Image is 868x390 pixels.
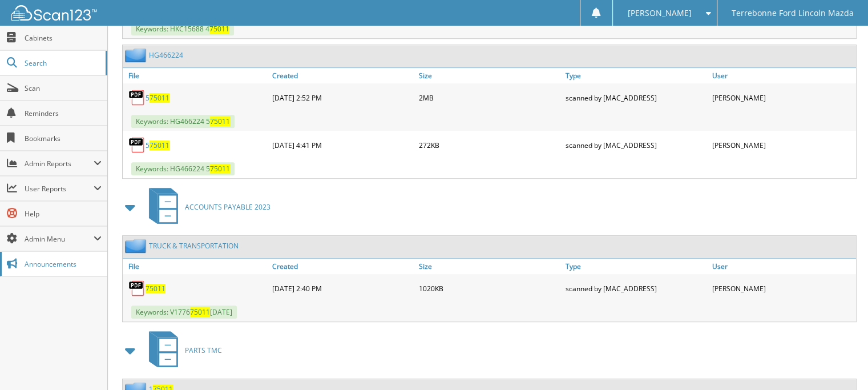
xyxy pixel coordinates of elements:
div: 2MB [416,86,563,109]
span: Keywords: HG466224 5 [131,115,235,128]
a: 75011 [146,284,165,293]
a: Created [269,259,416,274]
img: scan123-logo-white.svg [11,5,97,21]
a: 575011 [146,140,169,150]
a: ACCOUNTS PAYABLE 2023 [142,184,271,230]
span: [PERSON_NAME] [627,10,691,17]
a: Type [563,68,709,83]
img: folder2.png [125,239,149,253]
div: [DATE] 4:41 PM [269,134,416,156]
span: Cabinets [25,33,102,43]
a: User [709,259,856,274]
span: 75011 [150,140,169,150]
a: File [123,68,269,83]
img: PDF.png [128,89,146,106]
span: 75011 [209,24,229,34]
span: Announcements [25,259,102,269]
div: [PERSON_NAME] [709,277,856,300]
span: Admin Reports [25,159,94,168]
a: Type [563,259,709,274]
div: scanned by [MAC_ADDRESS] [563,86,709,109]
span: Keywords: V1776 [DATE] [131,305,237,319]
span: User Reports [25,184,94,194]
img: folder2.png [125,48,149,62]
span: Terrebonne Ford Lincoln Mazda [732,10,854,17]
div: 1020KB [416,277,563,300]
a: HG466224 [149,50,183,60]
img: PDF.png [128,280,146,297]
a: PARTS TMC [142,328,222,373]
span: 75011 [150,93,169,103]
a: User [709,68,856,83]
span: Admin Menu [25,234,94,244]
div: scanned by [MAC_ADDRESS] [563,134,709,156]
a: Size [416,259,563,274]
span: Keywords: HG466224 5 [131,162,235,175]
span: Keywords: HKC15688 4 [131,22,234,35]
a: 575011 [146,93,169,103]
span: Search [25,58,100,68]
span: 75011 [210,116,230,126]
span: PARTS TMC [185,345,222,355]
div: [DATE] 2:52 PM [269,86,416,109]
a: Created [269,68,416,83]
span: Reminders [25,108,102,118]
img: PDF.png [128,136,146,154]
div: scanned by [MAC_ADDRESS] [563,277,709,300]
div: [PERSON_NAME] [709,134,856,156]
span: 75011 [190,307,210,317]
span: Bookmarks [25,134,102,143]
div: 272KB [416,134,563,156]
a: File [123,259,269,274]
span: Scan [25,83,102,93]
span: ACCOUNTS PAYABLE 2023 [185,202,271,212]
a: TRUCK & TRANSPORTATION [149,241,239,251]
a: Size [416,68,563,83]
span: 75011 [210,164,230,174]
div: [PERSON_NAME] [709,86,856,109]
div: [DATE] 2:40 PM [269,277,416,300]
span: Help [25,209,102,219]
